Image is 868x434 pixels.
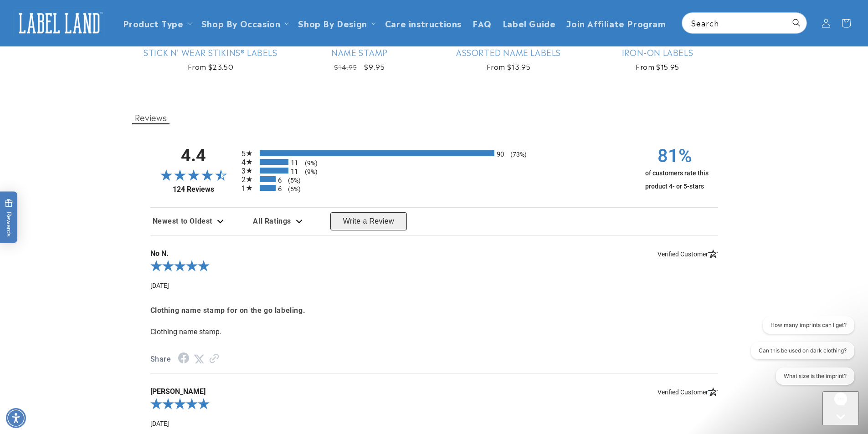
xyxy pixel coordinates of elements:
[150,396,718,414] div: 5.0-star overall rating
[6,408,26,428] div: Accessibility Menu
[132,111,169,124] button: Reviews
[241,149,253,158] span: 5
[150,213,226,230] div: Review sort options. Currently selected: Newest to Oldest. Dropdown expanded. Available options: ...
[786,13,806,33] button: Search
[473,18,492,28] span: FAQ
[150,304,718,317] span: Clothing name stamp for on the go labeling.
[467,12,497,34] a: FAQ
[153,217,213,225] span: Newest to Oldest
[497,12,561,34] a: Label Guide
[118,12,196,34] summary: Product Type
[241,184,253,193] span: 1
[291,168,298,176] span: 11
[291,159,298,167] span: 11
[497,150,504,158] span: 90
[241,159,627,165] li: 11 4-star reviews, 9% of total reviews
[278,176,282,184] span: 6
[251,213,305,230] div: Review filter options. Current filter is all ratings. Available options: All Ratings, 5 Star Revi...
[241,168,627,174] li: 11 3-star reviews, 9% of total reviews
[503,18,556,28] span: Label Guide
[10,5,108,41] a: Label Land
[506,151,527,158] span: (73%)
[150,249,718,258] span: No N.
[178,355,189,363] a: Facebook Share - open in a new tab
[561,12,671,34] a: Join Affiliate Program
[385,18,462,28] span: Care instructions
[150,387,718,396] span: [PERSON_NAME]
[657,387,718,396] span: Verified Customer
[300,159,318,167] span: (9%)
[743,317,859,393] iframe: Gorgias live chat conversation starters
[241,150,627,156] li: 90 5-star reviews, 73% of total reviews
[14,9,105,37] img: Label Land
[150,147,237,164] span: 4.4
[150,327,718,337] p: Clothing name stamp.
[585,47,730,57] a: Iron-On Labels
[241,176,627,182] li: 6 2-star reviews, 5% of total reviews
[822,391,859,425] iframe: Gorgias live chat messenger
[241,175,253,184] span: 2
[253,217,291,225] span: All Ratings
[150,420,169,427] span: Date
[657,249,718,258] span: Verified Customer
[298,17,367,29] a: Shop By Design
[645,169,709,190] span: of customers rate this product 4- or 5-stars
[380,12,467,34] a: Care instructions
[300,168,318,175] span: (9%)
[138,47,283,57] a: Stick N' Wear Stikins® Labels
[150,282,169,289] span: Date
[194,355,205,363] a: Twitter Share - open in a new tab
[123,17,184,29] a: Product Type
[241,158,253,167] span: 4
[566,18,666,28] span: Join Affiliate Program
[201,18,281,28] span: Shop By Occasion
[241,167,253,175] span: 3
[150,258,718,276] div: 5.0-star overall rating
[150,353,171,366] span: Share
[293,12,379,34] summary: Shop By Design
[436,47,581,57] a: Assorted Name Labels
[196,12,293,34] summary: Shop By Occasion
[209,355,219,363] a: Link to review on the Shopper Approved Certificate. Opens in a new tab
[5,199,13,236] span: Rewards
[287,47,432,57] a: Name Stamp
[278,185,282,193] span: 6
[150,185,237,194] a: 124 Reviews - open in a new tab
[283,177,301,184] span: (5%)
[283,185,301,193] span: (5%)
[632,145,718,167] span: 81%
[241,185,627,191] li: 6 1-star reviews, 5% of total reviews
[330,212,407,230] button: Write a Review
[150,169,237,180] span: 4.4-star overall rating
